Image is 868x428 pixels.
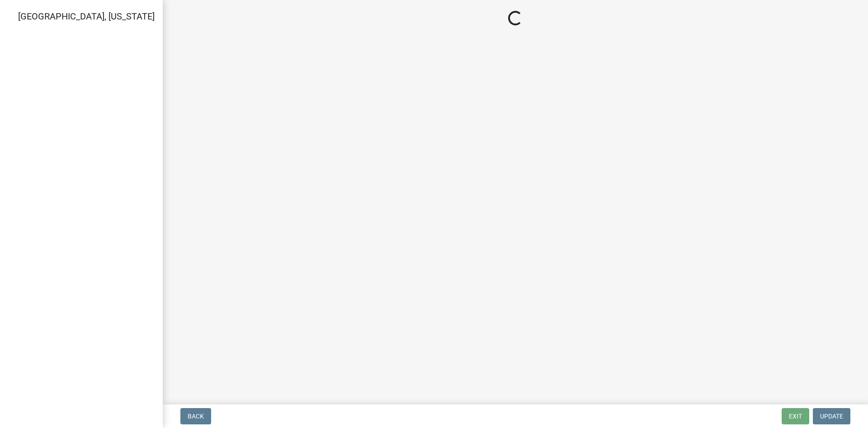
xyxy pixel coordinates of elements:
[18,11,155,22] span: [GEOGRAPHIC_DATA], [US_STATE]
[180,408,211,424] button: Back
[820,413,843,420] span: Update
[782,408,809,424] button: Exit
[188,413,204,420] span: Back
[813,408,850,424] button: Update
